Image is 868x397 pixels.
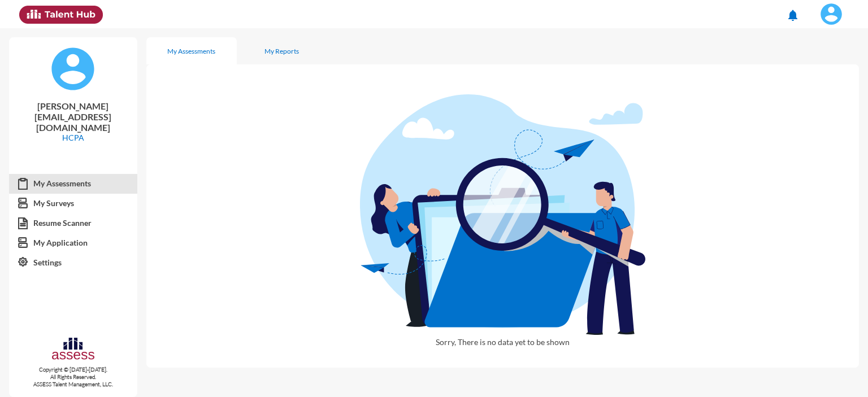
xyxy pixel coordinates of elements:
[50,46,96,91] img: default%20profile%20image.svg
[167,47,215,55] div: My Assessments
[18,133,128,142] p: HCPA
[9,173,137,194] a: My Assessments
[51,336,96,364] img: assesscompany-logo.png
[9,213,137,233] a: Resume Scanner
[264,47,299,55] div: My Reports
[9,193,137,213] a: My Surveys
[18,101,128,133] p: [PERSON_NAME][EMAIL_ADDRESS][DOMAIN_NAME]
[360,337,645,356] p: Sorry, There is no data yet to be shown
[786,8,800,22] mat-icon: notifications
[9,252,137,273] a: Settings
[9,233,137,253] a: My Application
[9,366,137,388] p: Copyright © [DATE]-[DATE]. All Rights Reserved. ASSESS Talent Management, LLC.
